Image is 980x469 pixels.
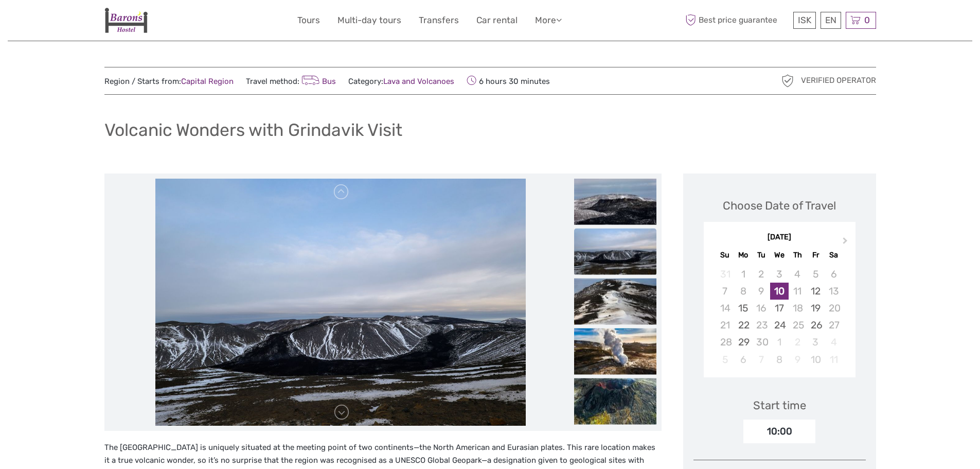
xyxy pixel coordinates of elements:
[807,317,825,334] div: Choose Friday, September 26th, 2025
[807,248,825,262] div: Fr
[683,12,791,29] span: Best price guarantee
[155,179,526,426] img: cb81932c28b543f991199db923b10b18_main_slider.jpeg
[789,334,807,351] div: Not available Thursday, October 2nd, 2025
[807,351,825,368] div: Choose Friday, October 10th, 2025
[734,334,752,351] div: Choose Monday, September 29th, 2025
[299,77,336,86] a: Bus
[181,77,234,86] a: Capital Region
[789,317,807,334] div: Not available Thursday, September 25th, 2025
[752,248,770,262] div: Tu
[752,317,770,334] div: Not available Tuesday, September 23rd, 2025
[723,198,836,214] div: Choose Date of Travel
[770,351,788,368] div: Choose Wednesday, October 8th, 2025
[789,248,807,262] div: Th
[734,300,752,317] div: Choose Monday, September 15th, 2025
[734,248,752,262] div: Mo
[770,266,788,283] div: Not available Wednesday, September 3rd, 2025
[535,13,562,28] a: More
[753,397,806,413] div: Start time
[825,248,843,262] div: Sa
[752,334,770,351] div: Not available Tuesday, September 30th, 2025
[716,334,734,351] div: Not available Sunday, September 28th, 2025
[838,235,854,251] button: Next Month
[752,266,770,283] div: Not available Tuesday, September 2nd, 2025
[104,119,402,141] h1: Volcanic Wonders with Grindavik Visit
[752,300,770,317] div: Not available Tuesday, September 16th, 2025
[716,300,734,317] div: Not available Sunday, September 14th, 2025
[104,8,148,33] img: 1836-9e372558-0328-4241-90e2-2ceffe36b1e5_logo_small.jpg
[770,300,788,317] div: Choose Wednesday, September 17th, 2025
[734,317,752,334] div: Choose Monday, September 22nd, 2025
[574,178,656,224] img: f291dc574b2a4dfe8d1168ee40719f0e_slider_thumbnail.jpeg
[807,334,825,351] div: Choose Friday, October 3rd, 2025
[574,328,656,374] img: 0e56d50990ad4285babaddd619847b07_slider_thumbnail.jpg
[707,266,852,368] div: month 2025-09
[770,317,788,334] div: Choose Wednesday, September 24th, 2025
[752,351,770,368] div: Not available Tuesday, October 7th, 2025
[704,232,856,243] div: [DATE]
[716,248,734,262] div: Su
[743,420,815,443] div: 10:00
[801,75,876,86] span: Verified Operator
[297,13,320,28] a: Tours
[734,266,752,283] div: Not available Monday, September 1st, 2025
[104,76,234,87] span: Region / Starts from:
[789,351,807,368] div: Not available Thursday, October 9th, 2025
[574,378,656,424] img: d9d582fbb0244d9b84edbb0e5b0df0a3_slider_thumbnail.jpg
[476,13,518,28] a: Car rental
[348,76,454,87] span: Category:
[825,351,843,368] div: Not available Saturday, October 11th, 2025
[821,12,841,29] div: EN
[789,283,807,300] div: Not available Thursday, September 11th, 2025
[734,283,752,300] div: Not available Monday, September 8th, 2025
[716,266,734,283] div: Not available Sunday, August 31st, 2025
[825,266,843,283] div: Not available Saturday, September 6th, 2025
[779,73,796,89] img: verified_operator_grey_128.png
[716,351,734,368] div: Not available Sunday, October 5th, 2025
[467,74,550,88] span: 6 hours 30 minutes
[798,15,811,25] span: ISK
[807,300,825,317] div: Choose Friday, September 19th, 2025
[752,283,770,300] div: Not available Tuesday, September 9th, 2025
[807,283,825,300] div: Choose Friday, September 12th, 2025
[825,317,843,334] div: Not available Saturday, September 27th, 2025
[574,278,656,324] img: 8fa1a1b8f9ea4dc68400f60b90c64901_slider_thumbnail.jpeg
[807,266,825,283] div: Not available Friday, September 5th, 2025
[770,334,788,351] div: Choose Wednesday, October 1st, 2025
[825,300,843,317] div: Not available Saturday, September 20th, 2025
[825,283,843,300] div: Not available Saturday, September 13th, 2025
[716,283,734,300] div: Not available Sunday, September 7th, 2025
[246,74,336,88] span: Travel method:
[716,317,734,334] div: Not available Sunday, September 21st, 2025
[574,228,656,274] img: cb81932c28b543f991199db923b10b18_slider_thumbnail.jpeg
[734,351,752,368] div: Choose Monday, October 6th, 2025
[770,248,788,262] div: We
[419,13,459,28] a: Transfers
[863,15,871,25] span: 0
[789,266,807,283] div: Not available Thursday, September 4th, 2025
[337,13,401,28] a: Multi-day tours
[770,283,788,300] div: Choose Wednesday, September 10th, 2025
[825,334,843,351] div: Not available Saturday, October 4th, 2025
[789,300,807,317] div: Not available Thursday, September 18th, 2025
[383,77,454,86] a: Lava and Volcanoes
